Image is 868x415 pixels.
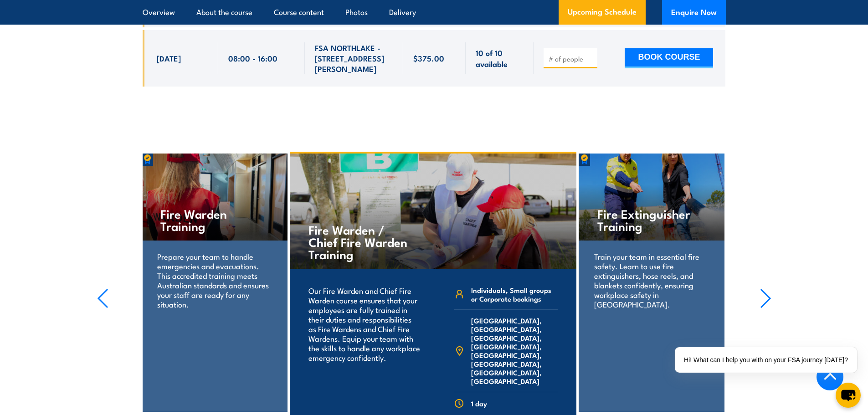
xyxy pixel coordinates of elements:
[308,223,416,260] h4: Fire Warden / Chief Fire Warden Training
[471,399,487,408] span: 1 day
[597,207,705,232] h4: Fire Extinguisher Training
[413,53,444,63] span: $375.00
[476,47,524,69] span: 10 of 10 available
[675,347,857,373] div: Hi! What can I help you with on your FSA journey [DATE]?
[625,48,713,68] button: BOOK COURSE
[315,42,393,74] span: FSA NORTHLAKE - [STREET_ADDRESS][PERSON_NAME]
[157,251,272,309] p: Prepare your team to handle emergencies and evacuations. This accredited training meets Australia...
[594,251,709,309] p: Train your team in essential fire safety. Learn to use fire extinguishers, hose reels, and blanke...
[157,53,181,63] span: [DATE]
[471,286,558,303] span: Individuals, Small groups or Corporate bookings
[308,286,421,362] p: Our Fire Warden and Chief Fire Warden course ensures that your employees are fully trained in the...
[228,53,277,63] span: 08:00 - 16:00
[160,207,268,232] h4: Fire Warden Training
[549,54,594,63] input: # of people
[836,383,861,408] button: chat-button
[471,316,558,385] span: [GEOGRAPHIC_DATA], [GEOGRAPHIC_DATA], [GEOGRAPHIC_DATA], [GEOGRAPHIC_DATA], [GEOGRAPHIC_DATA], [G...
